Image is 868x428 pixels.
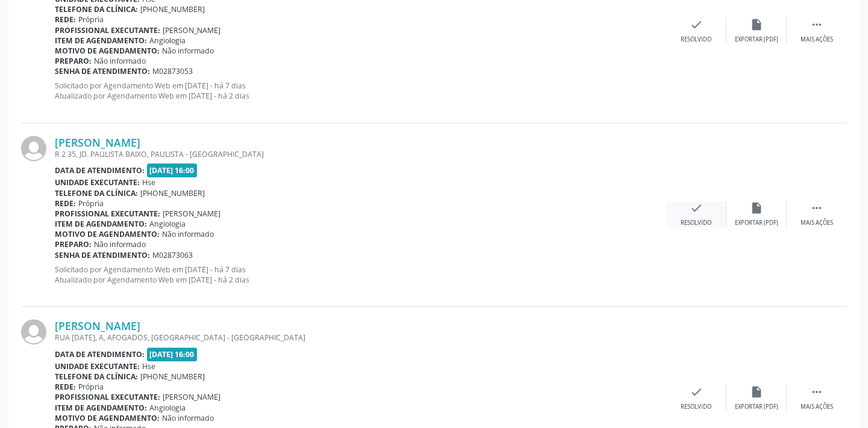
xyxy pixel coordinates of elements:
b: Profissional executante: [55,25,160,35]
i:  [810,201,823,215]
span: Própria [78,198,104,209]
b: Data de atendimento: [55,349,145,359]
span: Angiologia [149,35,186,46]
div: Mais ações [801,35,833,44]
i: insert_drive_file [750,18,763,31]
i: insert_drive_file [750,385,763,399]
span: Própria [78,14,104,25]
i:  [810,18,823,31]
b: Rede: [55,382,76,392]
span: Não informado [162,46,214,56]
span: [PERSON_NAME] [163,392,220,402]
span: [DATE] 16:00 [147,347,198,361]
b: Item de agendamento: [55,403,147,413]
span: Hse [142,361,155,371]
span: [PHONE_NUMBER] [140,371,205,382]
div: RUA [DATE], A, AFOGADOS, [GEOGRAPHIC_DATA] - [GEOGRAPHIC_DATA] [55,332,666,343]
div: Exportar (PDF) [735,219,778,227]
b: Telefone da clínica: [55,188,138,198]
b: Senha de atendimento: [55,66,150,76]
b: Preparo: [55,56,92,66]
img: img [21,319,46,344]
b: Unidade executante: [55,361,140,371]
div: Resolvido [681,219,711,227]
b: Senha de atendimento: [55,250,150,260]
b: Unidade executante: [55,177,140,188]
p: Solicitado por Agendamento Web em [DATE] - há 7 dias Atualizado por Agendamento Web em [DATE] - h... [55,81,666,101]
b: Item de agendamento: [55,35,147,46]
b: Profissional executante: [55,392,160,402]
a: [PERSON_NAME] [55,319,140,332]
span: [PERSON_NAME] [163,209,220,219]
b: Rede: [55,14,76,25]
i: check [690,18,703,31]
b: Data de atendimento: [55,165,145,176]
span: Hse [142,177,155,188]
b: Telefone da clínica: [55,4,138,14]
span: M02873063 [152,250,193,260]
div: R 2 35, JD. PAULISTA BAIXO, PAULISTA - [GEOGRAPHIC_DATA] [55,149,666,159]
span: [DATE] 16:00 [147,164,198,177]
span: [PERSON_NAME] [163,25,220,35]
div: Mais ações [801,403,833,411]
div: Resolvido [681,403,711,411]
b: Motivo de agendamento: [55,46,160,56]
b: Telefone da clínica: [55,371,138,382]
b: Motivo de agendamento: [55,229,160,239]
b: Item de agendamento: [55,219,147,229]
i: insert_drive_file [750,201,763,215]
b: Preparo: [55,239,92,249]
span: [PHONE_NUMBER] [140,4,205,14]
b: Rede: [55,198,76,209]
b: Profissional executante: [55,209,160,219]
p: Solicitado por Agendamento Web em [DATE] - há 7 dias Atualizado por Agendamento Web em [DATE] - h... [55,264,666,285]
div: Resolvido [681,35,711,44]
i: check [690,201,703,215]
span: Não informado [162,229,214,239]
a: [PERSON_NAME] [55,136,140,149]
span: Angiologia [149,219,186,229]
div: Exportar (PDF) [735,35,778,44]
b: Motivo de agendamento: [55,413,160,423]
div: Mais ações [801,219,833,227]
span: [PHONE_NUMBER] [140,188,205,198]
span: Própria [78,382,104,392]
span: Não informado [162,413,214,423]
div: Exportar (PDF) [735,403,778,411]
img: img [21,136,46,161]
span: Não informado [94,239,146,249]
i: check [690,385,703,399]
span: Não informado [94,56,146,66]
span: M02873053 [152,66,193,76]
span: Angiologia [149,403,186,413]
i:  [810,385,823,399]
